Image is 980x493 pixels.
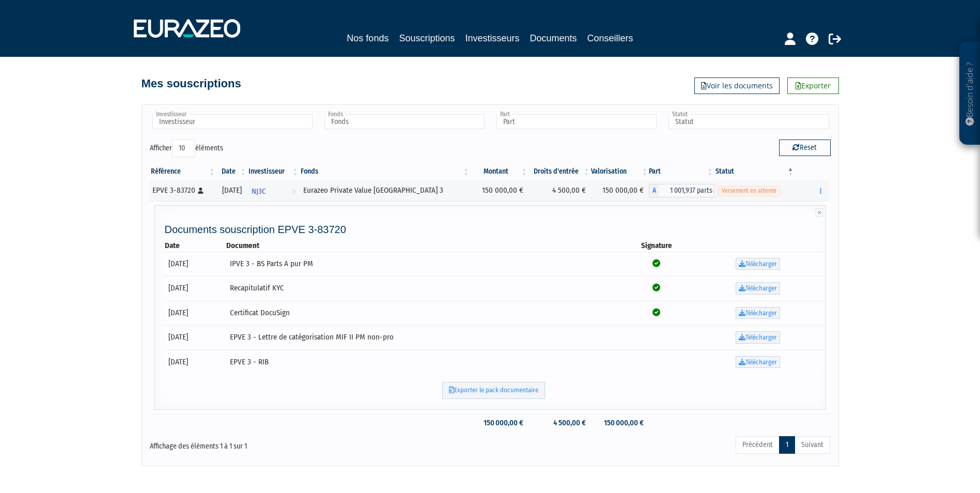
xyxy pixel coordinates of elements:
a: Télécharger [736,331,780,344]
select: Afficheréléments [172,140,195,157]
td: EPVE 3 - RIB [226,350,620,375]
td: Recapitulatif KYC [226,276,620,301]
th: Statut : activer pour trier la colonne par ordre d&eacute;croissant [714,163,795,180]
th: Date: activer pour trier la colonne par ordre croissant [216,163,247,180]
div: Affichage des éléments 1 à 1 sur 1 [150,435,425,452]
a: Documents [530,31,577,45]
label: Afficher éléments [150,140,223,157]
th: Référence : activer pour trier la colonne par ordre croissant [150,163,216,180]
td: 150 000,00 € [591,414,649,432]
td: EPVE 3 - Lettre de catégorisation MIF II PM non-pro [226,325,620,350]
a: Exporter [787,78,839,94]
h4: Documents souscription EPVE 3-83720 [165,224,823,235]
div: A - Eurazeo Private Value Europe 3 [649,184,714,197]
th: Part: activer pour trier la colonne par ordre croissant [649,163,714,180]
th: Investisseur: activer pour trier la colonne par ordre croissant [247,163,300,180]
i: Voir l'investisseur [292,182,295,201]
span: A [649,184,659,197]
td: [DATE] [165,350,227,375]
a: Télécharger [736,307,780,319]
td: 150 000,00 € [591,180,649,201]
th: Date [165,240,227,251]
th: Signature [621,240,692,251]
th: Fonds: activer pour trier la colonne par ordre croissant [300,163,471,180]
td: [DATE] [165,276,227,301]
a: Conseillers [587,31,633,45]
button: Reset [779,140,831,156]
th: Droits d'entrée: activer pour trier la colonne par ordre croissant [528,163,591,180]
span: NJ3C [252,182,266,201]
div: [DATE] [220,185,243,196]
span: Versement en attente [718,186,780,196]
p: Besoin d'aide ? [964,47,976,140]
th: Document [226,240,620,251]
td: [DATE] [165,252,227,276]
td: 150 000,00 € [471,414,529,432]
th: Valorisation: activer pour trier la colonne par ordre croissant [591,163,649,180]
a: Nos fonds [347,31,388,45]
a: Investisseurs [465,31,519,45]
h4: Mes souscriptions [142,78,241,90]
td: 150 000,00 € [471,180,529,201]
td: [DATE] [165,301,227,326]
a: 1 [779,436,795,454]
td: Certificat DocuSign [226,301,620,326]
td: 4 500,00 € [528,414,591,432]
div: EPVE 3-83720 [152,185,213,196]
a: Souscriptions [399,31,455,47]
span: 1 001,937 parts [659,184,714,197]
a: NJ3C [247,180,300,201]
a: Voir les documents [694,78,780,94]
td: 4 500,00 € [528,180,591,201]
a: Exporter le pack documentaire [442,382,545,399]
i: [Français] Personne physique [198,188,204,194]
a: Télécharger [736,356,780,368]
td: IPVE 3 - BS Parts A pur PM [226,252,620,276]
div: Eurazeo Private Value [GEOGRAPHIC_DATA] 3 [303,185,467,196]
a: Télécharger [736,258,780,270]
a: Télécharger [736,282,780,295]
td: [DATE] [165,325,227,350]
img: 1732889491-logotype_eurazeo_blanc_rvb.png [134,19,240,38]
th: Montant: activer pour trier la colonne par ordre croissant [471,163,529,180]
